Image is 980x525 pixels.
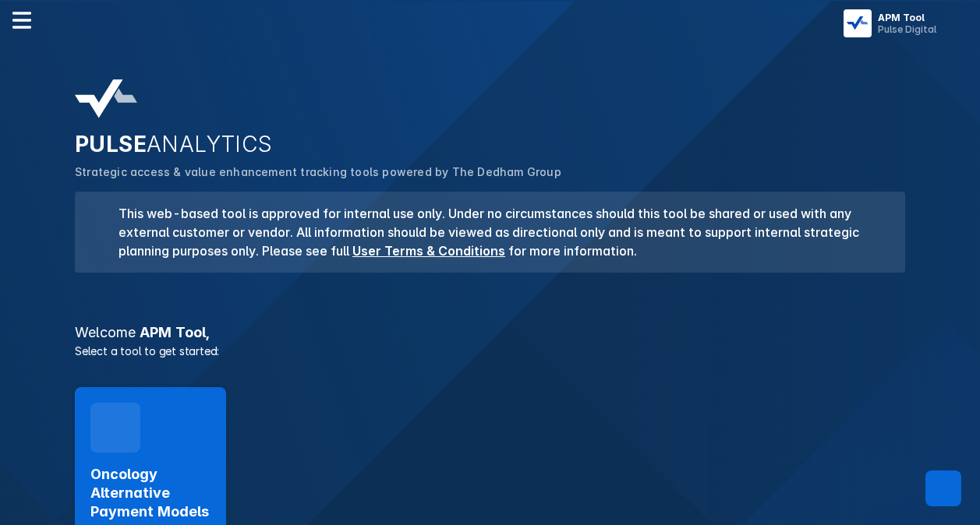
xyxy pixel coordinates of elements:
[75,131,905,157] h2: PULSE
[109,204,886,260] h3: This web-based tool is approved for internal use only. Under no circumstances should this tool be...
[75,324,136,340] span: Welcome
[352,243,505,259] a: User Terms & Conditions
[75,79,137,118] img: pulse-analytics-logo
[75,164,905,181] p: Strategic access & value enhancement tracking tools powered by The Dedham Group
[878,23,936,35] div: Pulse Digital
[65,326,915,340] h3: APM Tool ,
[65,343,915,359] p: Select a tool to get started:
[847,12,869,34] img: menu button
[878,12,936,23] div: APM Tool
[147,131,273,157] span: ANALYTICS
[90,465,211,521] h2: Oncology Alternative Payment Models
[12,11,31,30] img: menu--horizontal.svg
[925,470,961,506] div: Contact Support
